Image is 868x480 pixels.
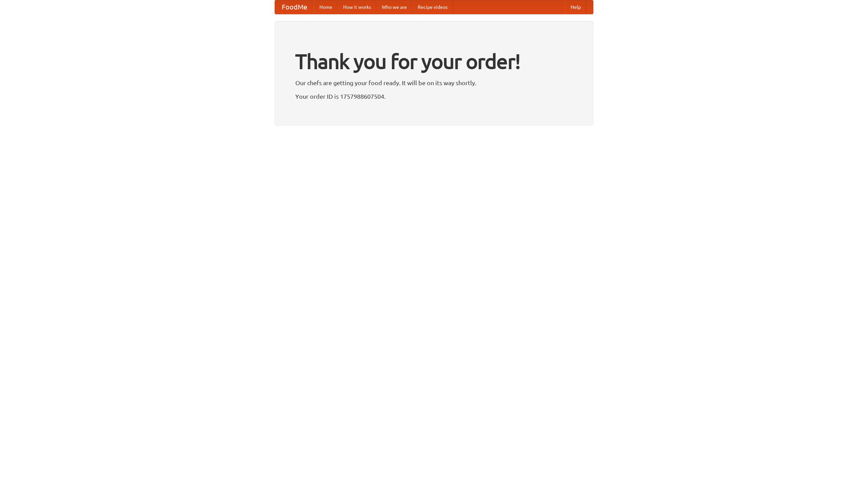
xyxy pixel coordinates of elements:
a: Help [565,0,586,14]
a: Home [314,0,338,14]
a: FoodMe [275,0,314,14]
a: Who we are [376,0,412,14]
p: Our chefs are getting your food ready. It will be on its way shortly. [295,78,573,88]
p: Your order ID is 1757988607504. [295,91,573,101]
h1: Thank you for your order! [295,45,573,78]
a: How it works [338,0,376,14]
a: Recipe videos [412,0,453,14]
